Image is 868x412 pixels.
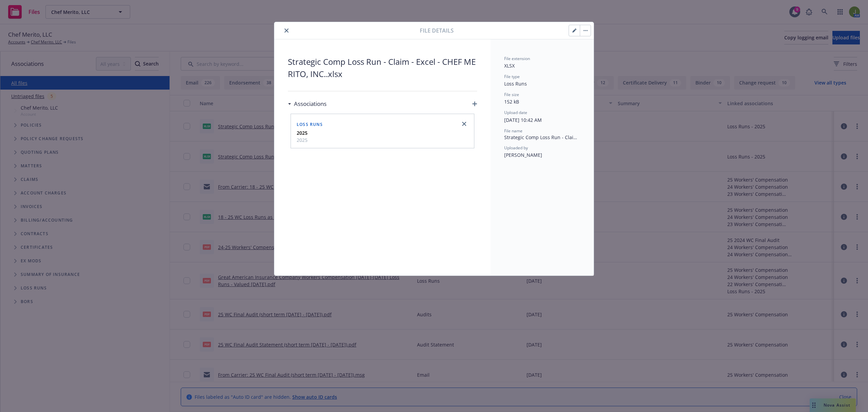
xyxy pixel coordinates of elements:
span: Uploaded by [504,145,528,151]
span: File name [504,128,522,134]
span: Loss Runs [504,80,527,87]
a: close [460,120,468,128]
span: File extension [504,56,530,61]
span: Upload date [504,110,527,115]
h3: Associations [294,99,327,108]
span: Strategic Comp Loss Run - Claim - Excel - CHEF MERITO, INC..xlsx [288,56,477,80]
span: [DATE] 10:42 AM [504,117,542,123]
span: Strategic Comp Loss Run - Claim - Excel - CHEF MERITO, INC..xlsx [504,134,580,141]
span: File size [504,92,519,97]
span: Loss Runs [297,121,323,127]
button: close [282,26,291,35]
span: [PERSON_NAME] [504,152,542,158]
div: Associations [288,99,327,108]
span: 2025 [297,136,308,144]
strong: 2025 [297,130,308,136]
span: File type [504,74,520,79]
span: 152 kB [504,98,519,105]
span: File details [420,26,454,35]
span: XLSX [504,62,515,69]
